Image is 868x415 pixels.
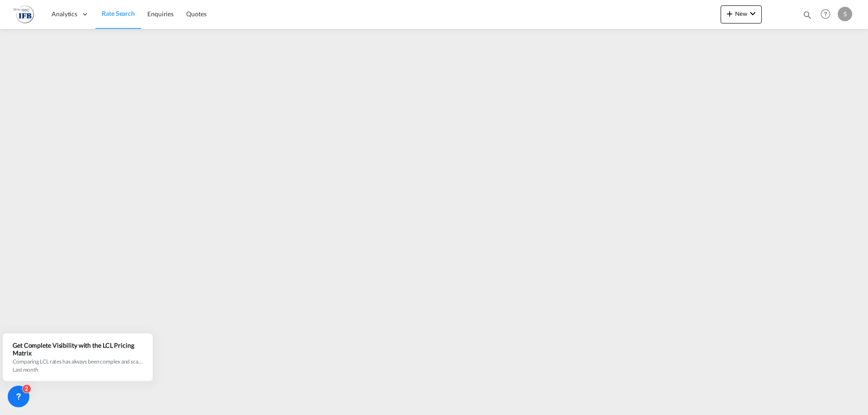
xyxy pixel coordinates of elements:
[747,8,758,19] md-icon: icon-chevron-down
[147,10,174,18] span: Enquiries
[818,6,833,22] span: Help
[52,9,77,19] span: Analytics
[724,8,735,19] md-icon: icon-plus 400-fg
[14,4,34,24] img: de31bbe0256b11eebba44b54815f083d.png
[102,9,135,17] span: Rate Search
[838,7,852,21] div: S
[186,10,206,18] span: Quotes
[721,5,762,23] button: icon-plus 400-fgNewicon-chevron-down
[802,10,812,20] md-icon: icon-magnify
[802,10,812,23] div: icon-magnify
[724,10,758,17] span: New
[818,6,838,23] div: Help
